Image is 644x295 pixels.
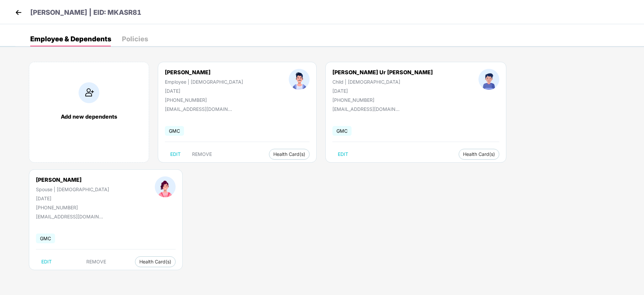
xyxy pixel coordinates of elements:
[36,186,109,192] div: Spouse | [DEMOGRAPHIC_DATA]
[36,205,109,210] div: [PHONE_NUMBER]
[30,7,141,18] p: [PERSON_NAME] | EID: MKASR81
[79,82,99,103] img: addIcon
[332,79,433,85] div: Child | [DEMOGRAPHIC_DATA]
[269,149,310,160] button: Health Card(s)
[30,36,111,42] div: Employee & Dependents
[165,126,184,136] span: GMC
[165,149,186,160] button: EDIT
[86,259,106,264] span: REMOVE
[165,79,243,85] div: Employee | [DEMOGRAPHIC_DATA]
[478,69,499,90] img: profileImage
[36,256,57,267] button: EDIT
[338,152,348,157] span: EDIT
[332,126,352,136] span: GMC
[332,149,354,160] button: EDIT
[155,176,176,197] img: profileImage
[13,7,24,17] img: back
[187,149,217,160] button: REMOVE
[165,88,243,94] div: [DATE]
[139,260,171,263] span: Health Card(s)
[165,69,243,76] div: [PERSON_NAME]
[81,256,111,267] button: REMOVE
[170,152,181,157] span: EDIT
[332,106,400,112] div: [EMAIL_ADDRESS][DOMAIN_NAME]
[36,214,103,219] div: [EMAIL_ADDRESS][DOMAIN_NAME]
[165,97,243,103] div: [PHONE_NUMBER]
[459,149,499,160] button: Health Card(s)
[41,259,52,264] span: EDIT
[36,234,55,243] span: GMC
[36,196,109,201] div: [DATE]
[135,256,176,267] button: Health Card(s)
[463,153,495,156] span: Health Card(s)
[122,36,148,42] div: Policies
[192,152,212,157] span: REMOVE
[332,97,433,103] div: [PHONE_NUMBER]
[332,88,433,94] div: [DATE]
[36,176,109,183] div: [PERSON_NAME]
[289,69,310,90] img: profileImage
[273,153,305,156] span: Health Card(s)
[165,106,232,112] div: [EMAIL_ADDRESS][DOMAIN_NAME]
[332,69,433,76] div: [PERSON_NAME] Ur [PERSON_NAME]
[36,113,142,120] div: Add new dependents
